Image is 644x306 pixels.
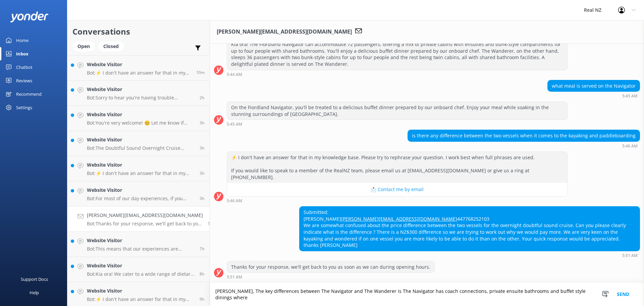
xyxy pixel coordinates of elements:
div: what meal is served on the Navigator [548,80,640,92]
a: [PERSON_NAME][EMAIL_ADDRESS][DOMAIN_NAME]Bot:Thanks for your response, we'll get back to you as s... [67,207,210,232]
a: Closed [98,42,127,50]
div: Recommend [16,87,42,101]
h4: [PERSON_NAME][EMAIL_ADDRESS][DOMAIN_NAME] [87,212,203,219]
strong: 5:51 AM [622,254,638,258]
div: Sep 04 2025 05:46am (UTC +12:00) Pacific/Auckland [227,198,568,203]
button: 📩 Contact me by email [227,183,567,196]
div: Home [16,34,29,47]
p: Bot: The Doubtful Sound Overnight Cruise returns to [GEOGRAPHIC_DATA] between 11:30 am and 12:30 ... [87,145,195,151]
img: yonder-white-logo.png [10,11,49,23]
span: Sep 04 2025 08:06am (UTC +12:00) Pacific/Auckland [200,145,205,151]
span: Sep 04 2025 03:00am (UTC +12:00) Pacific/Auckland [200,271,205,277]
h4: Website Visitor [87,136,195,143]
a: Website VisitorBot:Kia ora! We cater to a wide range of dietary requirements, including gluten an... [67,257,210,282]
h4: Website Visitor [87,111,195,118]
a: Website VisitorBot:Sorry to hear you're having trouble accessing the link. Don't worry, our team ... [67,81,210,106]
h4: Website Visitor [87,237,195,244]
strong: 5:46 AM [227,199,242,203]
p: Bot: This means that our experiences are generally suitable for everyone, but infants are not all... [87,246,195,252]
span: Sep 04 2025 08:51am (UTC +12:00) Pacific/Auckland [200,95,205,100]
div: is there any difference between the two vessels when it comes to the kayaking and paddleboarding [408,130,640,141]
a: Website VisitorBot:⚡ I don't have an answer for that in my knowledge base. Please try to rephrase... [67,55,210,81]
strong: 5:45 AM [622,94,638,98]
div: Reviews [16,74,32,87]
p: Bot: ⚡ I don't have an answer for that in my knowledge base. Please try to rephrase your question... [87,170,195,176]
div: Inbox [16,47,29,60]
a: Website VisitorBot:You're very welcome! 😊 Let me know if there's anything else I can help with!3h [67,106,210,131]
strong: 5:51 AM [227,275,242,279]
p: Bot: For most of our day experiences, if you cancel more than 24 hours before your experience sta... [87,195,195,202]
div: Open [72,41,95,51]
span: Sep 04 2025 08:21am (UTC +12:00) Pacific/Auckland [200,120,205,126]
button: Send [610,283,636,306]
div: Chatbot [16,60,33,74]
strong: 5:44 AM [227,73,242,77]
span: Sep 04 2025 01:56am (UTC +12:00) Pacific/Auckland [200,296,205,302]
div: Thanks for your response, we'll get back to you as soon as we can during opening hours. [227,261,434,273]
span: Sep 04 2025 05:51am (UTC +12:00) Pacific/Auckland [208,221,213,226]
div: Sep 04 2025 05:45am (UTC +12:00) Pacific/Auckland [547,93,640,98]
a: Website VisitorBot:The Doubtful Sound Overnight Cruise returns to [GEOGRAPHIC_DATA] between 11:30... [67,131,210,156]
div: Sep 04 2025 05:44am (UTC +12:00) Pacific/Auckland [227,72,568,77]
div: Closed [98,41,124,51]
a: [PERSON_NAME][EMAIL_ADDRESS][DOMAIN_NAME] [341,216,457,222]
p: Bot: Thanks for your response, we'll get back to you as soon as we can during opening hours. [87,221,203,227]
h4: Website Visitor [87,186,195,194]
a: Website VisitorBot:This means that our experiences are generally suitable for everyone, but infan... [67,232,210,257]
p: Bot: You're very welcome! 😊 Let me know if there's anything else I can help with! [87,120,195,126]
span: Sep 04 2025 07:55am (UTC +12:00) Pacific/Auckland [200,195,205,201]
h4: Website Visitor [87,287,195,295]
div: Sep 04 2025 05:51am (UTC +12:00) Pacific/Auckland [299,253,640,258]
div: ⚡ I don't have an answer for that in my knowledge base. Please try to rephrase your question. I w... [227,152,567,183]
div: Sep 04 2025 05:45am (UTC +12:00) Pacific/Auckland [227,122,568,126]
p: Bot: ⚡ I don't have an answer for that in my knowledge base. Please try to rephrase your question... [87,296,195,302]
div: Help [30,286,39,299]
a: Open [72,42,98,50]
a: Website VisitorBot:⚡ I don't have an answer for that in my knowledge base. Please try to rephrase... [67,156,210,181]
h4: Website Visitor [87,61,191,68]
div: Sep 04 2025 05:51am (UTC +12:00) Pacific/Auckland [227,274,435,279]
textarea: [PERSON_NAME], The key differences between The Navigator and The Wanderer is The Navigator has co... [210,283,644,306]
span: Sep 04 2025 08:02am (UTC +12:00) Pacific/Auckland [200,170,205,176]
div: On the Fiordland Navigator, you'll be treated to a delicious buffet dinner prepared by our onboar... [227,102,567,120]
div: Sep 04 2025 05:46am (UTC +12:00) Pacific/Auckland [408,143,640,148]
strong: 5:46 AM [622,144,638,148]
h4: Website Visitor [87,86,195,93]
div: Kia ora! The Fiordland Navigator can accommodate 72 passengers, offering a mix of private cabins ... [227,39,567,70]
h4: Website Visitor [87,262,195,269]
div: Submitted: [PERSON_NAME] 447768252103 We are somewhat confused about the price difference between... [300,207,640,251]
h3: [PERSON_NAME][EMAIL_ADDRESS][DOMAIN_NAME] [217,28,352,36]
span: Sep 04 2025 04:02am (UTC +12:00) Pacific/Auckland [200,246,205,252]
strong: 5:45 AM [227,122,242,126]
div: Support Docs [21,272,48,286]
span: Sep 04 2025 11:20am (UTC +12:00) Pacific/Auckland [196,70,205,75]
div: Settings [16,101,32,114]
p: Bot: Kia ora! We cater to a wide range of dietary requirements, including gluten and dairy-free o... [87,271,195,277]
p: Bot: Sorry to hear you're having trouble accessing the link. Don't worry, our team is here to hel... [87,95,195,101]
h2: Conversations [72,25,205,38]
p: Bot: ⚡ I don't have an answer for that in my knowledge base. Please try to rephrase your question... [87,70,191,76]
a: Website VisitorBot:For most of our day experiences, if you cancel more than 24 hours before your ... [67,181,210,207]
h4: Website Visitor [87,161,195,169]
